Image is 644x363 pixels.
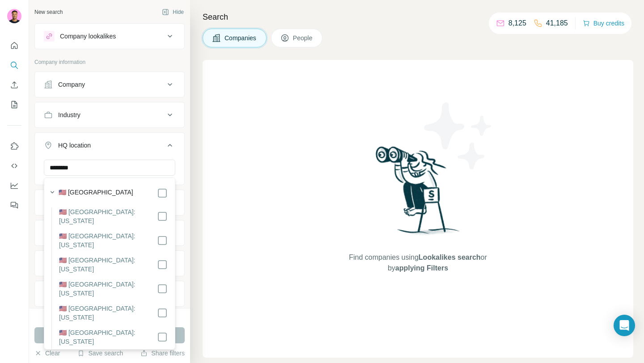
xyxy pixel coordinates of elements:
[7,57,21,73] button: Search
[34,58,185,66] p: Company information
[35,25,184,47] button: Company lookalikes
[7,9,21,23] img: Avatar
[7,138,21,154] button: Use Surfe on LinkedIn
[59,304,157,322] label: 🇺🇸 [GEOGRAPHIC_DATA]: [US_STATE]
[59,207,157,225] label: 🇺🇸 [GEOGRAPHIC_DATA]: [US_STATE]
[225,34,257,42] span: Companies
[59,280,157,298] label: 🇺🇸 [GEOGRAPHIC_DATA]: [US_STATE]
[77,349,123,358] button: Save search
[59,328,157,346] label: 🇺🇸 [GEOGRAPHIC_DATA]: [US_STATE]
[614,315,635,336] div: Open Intercom Messenger
[140,349,185,358] button: Share filters
[59,256,157,274] label: 🇺🇸 [GEOGRAPHIC_DATA]: [US_STATE]
[58,80,85,89] div: Company
[7,197,21,213] button: Feedback
[418,96,499,176] img: Surfe Illustration - Stars
[34,349,60,358] button: Clear
[35,253,184,274] button: Technologies
[508,18,526,29] p: 8,125
[35,222,184,244] button: Employees (size)
[395,264,448,272] span: applying Filters
[35,74,184,95] button: Company
[35,104,184,126] button: Industry
[346,252,489,274] span: Find companies using or by
[58,110,80,119] div: Industry
[372,144,465,244] img: Surfe Illustration - Woman searching with binoculars
[60,32,116,41] div: Company lookalikes
[546,18,568,29] p: 41,185
[7,38,21,54] button: Quick start
[59,232,157,249] label: 🇺🇸 [GEOGRAPHIC_DATA]: [US_STATE]
[419,253,481,261] span: Lookalikes search
[35,283,184,304] button: Keywords
[58,141,91,150] div: HQ location
[35,135,184,160] button: HQ location
[59,188,133,198] label: 🇺🇸 [GEOGRAPHIC_DATA]
[35,192,184,213] button: Annual revenue ($)
[7,158,21,174] button: Use Surfe API
[7,77,21,93] button: Enrich CSV
[7,97,21,113] button: My lists
[583,17,624,30] button: Buy credits
[7,177,21,194] button: Dashboard
[34,8,63,16] div: New search
[156,5,190,19] button: Hide
[293,34,314,42] span: People
[203,11,633,23] h4: Search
